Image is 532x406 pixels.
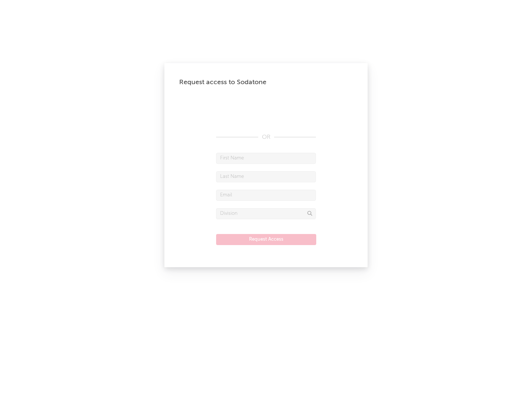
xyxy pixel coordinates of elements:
input: First Name [216,153,316,164]
input: Division [216,208,316,219]
input: Email [216,190,316,201]
button: Request Access [216,234,316,245]
input: Last Name [216,171,316,182]
div: Request access to Sodatone [179,78,353,87]
div: OR [216,133,316,142]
